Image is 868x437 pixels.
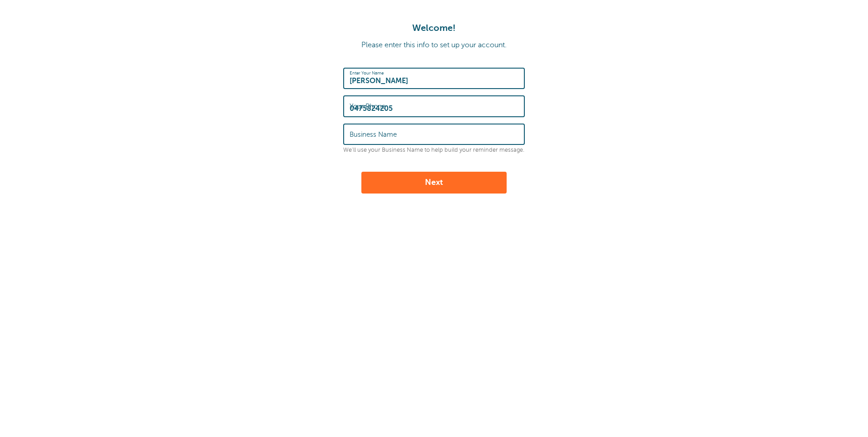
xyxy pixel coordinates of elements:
label: Business Name [350,130,397,139]
label: Your Phone [350,102,385,110]
button: Next [361,172,507,194]
p: We'll use your Business Name to help build your reminder message. [343,147,525,154]
p: Please enter this info to set up your account. [9,41,859,50]
label: Enter Your Name [350,70,384,76]
h1: Welcome! [9,23,859,34]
